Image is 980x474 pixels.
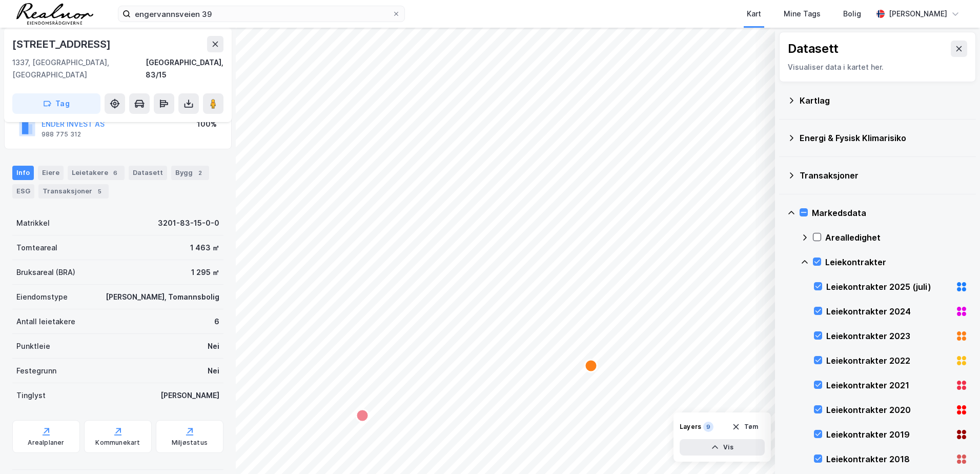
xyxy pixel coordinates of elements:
div: [GEOGRAPHIC_DATA], 83/15 [146,56,223,81]
div: Mine Tags [784,8,821,20]
div: [PERSON_NAME] [160,389,219,402]
div: Bygg [171,166,209,180]
div: 1 463 ㎡ [190,242,219,254]
div: Map marker [356,409,369,422]
div: Visualiser data i kartet her. [788,61,967,73]
img: realnor-logo.934646d98de889bb5806.png [16,3,93,25]
div: Bolig [843,8,861,20]
div: Matrikkel [16,217,50,229]
div: Punktleie [16,340,50,352]
div: 1337, [GEOGRAPHIC_DATA], [GEOGRAPHIC_DATA] [12,56,146,81]
div: Bruksareal (BRA) [16,266,75,279]
div: Leiekontrakter 2021 [826,379,951,391]
div: Leiekontrakter 2025 (juli) [826,281,951,293]
div: 988 775 312 [42,130,81,139]
div: Eiere [38,166,64,180]
div: 1 295 ㎡ [191,266,219,279]
div: ESG [12,184,34,199]
div: Kartlag [800,94,968,107]
iframe: Chat Widget [929,425,980,474]
div: Arealledighet [825,231,968,244]
div: Miljøstatus [172,439,208,447]
div: Kommunekart [95,439,140,447]
div: Tomteareal [16,242,57,254]
div: Festegrunn [16,365,56,377]
div: 100% [197,118,217,130]
div: Nei [208,340,219,352]
div: Map marker [585,360,597,372]
div: 6 [110,168,120,178]
div: Layers [680,423,701,431]
div: Datasett [129,166,167,180]
div: Nei [208,365,219,377]
div: Leiekontrakter [825,256,968,268]
div: Eiendomstype [16,291,68,303]
div: Tinglyst [16,389,46,402]
div: Leietakere [68,166,125,180]
button: Vis [680,439,765,456]
div: Leiekontrakter 2023 [826,330,951,342]
div: 6 [214,315,219,328]
div: Leiekontrakter 2018 [826,453,951,465]
div: Transaksjoner [800,169,968,182]
div: Datasett [788,41,839,57]
button: Tøm [725,419,765,435]
div: Info [12,166,34,180]
div: Transaksjoner [38,184,109,199]
div: [PERSON_NAME] [889,8,947,20]
div: Leiekontrakter 2024 [826,305,951,318]
div: [PERSON_NAME], Tomannsbolig [106,291,219,303]
div: Energi & Fysisk Klimarisiko [800,132,968,144]
div: 2 [195,168,205,178]
div: 5 [94,186,105,196]
div: [STREET_ADDRESS] [12,36,113,52]
div: Leiekontrakter 2022 [826,354,951,367]
div: Arealplaner [28,439,64,447]
button: Tag [12,93,100,114]
div: 9 [703,422,713,432]
div: Markedsdata [812,207,968,219]
div: 3201-83-15-0-0 [158,217,219,229]
div: Leiekontrakter 2020 [826,404,951,416]
div: Kart [747,8,761,20]
div: Antall leietakere [16,315,75,328]
div: Leiekontrakter 2019 [826,428,951,441]
div: Kontrollprogram for chat [929,425,980,474]
input: Søk på adresse, matrikkel, gårdeiere, leietakere eller personer [131,6,392,22]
